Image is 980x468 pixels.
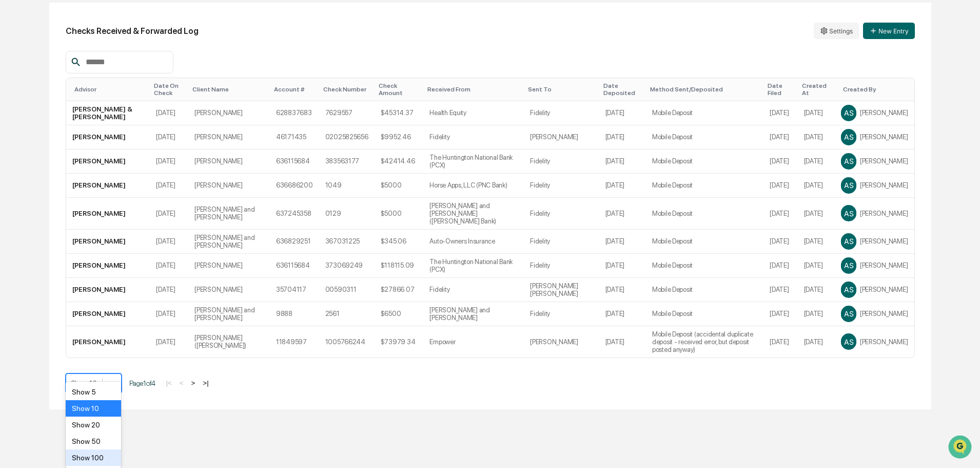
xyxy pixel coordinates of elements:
[763,125,797,149] td: [DATE]
[423,254,524,278] td: The Huntington National Bank (PCX)
[21,129,66,140] span: Preclearance
[66,417,122,433] div: Show 20
[798,174,835,198] td: [DATE]
[646,101,763,125] td: Mobile Deposit
[844,108,853,117] span: AS
[603,82,642,97] div: Toggle SortBy
[844,261,853,270] span: AS
[763,230,797,254] td: [DATE]
[763,278,797,302] td: [DATE]
[270,326,319,358] td: 11849597
[423,149,524,174] td: The Huntington National Bank (PCX)
[841,105,908,121] div: [PERSON_NAME]
[798,101,835,125] td: [DATE]
[10,150,18,158] div: 🔎
[188,326,270,358] td: [PERSON_NAME] ([PERSON_NAME])
[319,101,375,125] td: 7629557
[270,125,319,149] td: 46171435
[763,326,797,358] td: [DATE]
[599,174,646,198] td: [DATE]
[650,86,759,93] div: Toggle SortBy
[66,326,150,358] td: [PERSON_NAME]
[844,209,853,218] span: AS
[844,157,853,165] span: AS
[74,130,83,139] div: 🗄️
[319,278,375,302] td: 00590311
[270,198,319,230] td: 637245358
[524,198,599,230] td: Fidelity
[524,125,599,149] td: [PERSON_NAME]
[841,258,908,273] div: [PERSON_NAME]
[423,230,524,254] td: Auto-Owners Insurance
[375,302,424,326] td: $6500
[947,434,975,462] iframe: Open customer support
[599,198,646,230] td: [DATE]
[798,326,835,358] td: [DATE]
[524,149,599,174] td: Fidelity
[319,174,375,198] td: 1049
[66,230,150,254] td: [PERSON_NAME]
[798,254,835,278] td: [DATE]
[423,302,524,326] td: [PERSON_NAME] and [PERSON_NAME]
[319,125,375,149] td: 02025825656
[841,306,908,322] div: [PERSON_NAME]
[10,130,18,139] div: 🖐️
[274,86,315,93] div: Toggle SortBy
[66,101,150,125] td: [PERSON_NAME] & [PERSON_NAME]
[599,254,646,278] td: [DATE]
[646,326,763,358] td: Mobile Deposit (accidental duplicate deposit - received error, but deposit posted anyway)
[319,198,375,230] td: 0129
[323,86,370,93] div: Toggle SortBy
[768,82,793,97] div: Toggle SortBy
[646,125,763,149] td: Mobile Deposit
[319,254,375,278] td: 373069249
[188,379,199,387] button: >
[841,205,908,221] div: [PERSON_NAME]
[102,174,124,182] span: Pylon
[85,129,127,140] span: Attestations
[863,23,915,39] button: New Entry
[763,198,797,230] td: [DATE]
[528,86,595,93] div: Toggle SortBy
[6,125,70,144] a: 🖐️Preclearance
[270,254,319,278] td: 636115684
[814,23,859,39] button: Settings
[66,384,122,400] div: Show 5
[375,198,424,230] td: $5000
[270,101,319,125] td: 628837683
[524,254,599,278] td: Fidelity
[319,230,375,254] td: 367031225
[270,230,319,254] td: 636829251
[150,278,188,302] td: [DATE]
[270,278,319,302] td: 35704117
[188,125,270,149] td: [PERSON_NAME]
[646,230,763,254] td: Mobile Deposit
[524,278,599,302] td: [PERSON_NAME] [PERSON_NAME]
[841,154,908,169] div: [PERSON_NAME]
[150,302,188,326] td: [DATE]
[375,326,424,358] td: $73979.34
[798,302,835,326] td: [DATE]
[423,101,524,125] td: Health Equity
[599,101,646,125] td: [DATE]
[66,254,150,278] td: [PERSON_NAME]
[154,82,184,97] div: Toggle SortBy
[270,174,319,198] td: 636686200
[798,125,835,149] td: [DATE]
[66,400,122,417] div: Show 10
[599,230,646,254] td: [DATE]
[10,22,187,38] p: How can we help?
[150,125,188,149] td: [DATE]
[150,174,188,198] td: [DATE]
[188,254,270,278] td: [PERSON_NAME]
[423,198,524,230] td: [PERSON_NAME] and [PERSON_NAME] ([PERSON_NAME] Bank)
[844,133,853,141] span: AS
[802,82,831,97] div: Toggle SortBy
[66,302,150,326] td: [PERSON_NAME]
[66,278,150,302] td: [PERSON_NAME]
[798,230,835,254] td: [DATE]
[375,101,424,125] td: $45314.37
[270,302,319,326] td: 9888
